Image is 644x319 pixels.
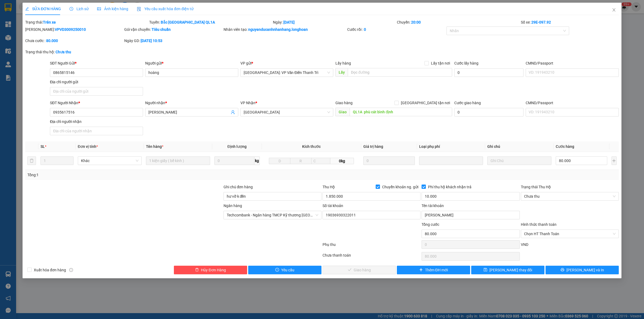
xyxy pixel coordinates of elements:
b: Bắc [GEOGRAPHIC_DATA] QL1A [161,20,215,24]
input: Dọc đường [348,68,452,77]
div: Gói vận chuyển: [124,27,222,32]
span: [PERSON_NAME] thay đổi [489,267,532,273]
div: Số xe: [520,19,619,25]
div: CMND/Passport [526,100,619,106]
div: Nhân viên tạo: [224,27,346,32]
b: nguyenducanhnhanhang.longhoan [248,27,308,32]
div: Phụ thu [322,242,421,251]
div: Địa chỉ người gửi [50,79,143,85]
span: user-add [231,110,235,114]
b: 20:00 [411,20,421,24]
th: Ghi chú [485,141,553,152]
span: Chuyển khoản ng. gửi [380,184,420,190]
span: Giao [335,108,350,116]
input: D [269,158,290,164]
span: picture [97,7,101,11]
div: Ngày: [272,19,396,25]
span: Hà Nội: VP Văn Điển Thanh Trì [244,69,330,77]
input: 0 [363,156,415,165]
span: plus [419,268,423,272]
button: plus [612,156,617,165]
span: Phí thu hộ khách nhận trả [426,184,474,190]
span: info-circle [69,268,73,272]
span: exclamation-circle [275,268,279,272]
label: Hình thức thanh toán [521,222,557,227]
span: Chưa thu [524,192,616,200]
input: R [290,158,312,164]
span: Định lượng [228,144,247,149]
b: Tiêu chuẩn [152,27,171,32]
div: Tuyến: [149,19,273,25]
div: Chưa cước : [25,38,123,44]
span: kg [254,156,260,165]
div: VP gửi [240,60,334,66]
span: Chọn HT Thanh Toán [524,230,616,238]
span: close [612,8,616,12]
div: CMND/Passport [526,60,619,66]
span: printer [561,268,564,272]
div: Người gửi [145,60,238,66]
div: SĐT Người Nhận [50,100,143,106]
div: Trạng thái Thu Hộ [521,184,619,190]
b: VPVD3009250010 [55,27,86,32]
span: VND [521,242,528,247]
input: Ghi Chú [487,156,551,165]
span: Xuất hóa đơn hàng [32,267,68,273]
span: Lấy hàng [335,61,351,65]
span: edit [25,7,29,11]
input: Dọc đường [350,108,452,116]
span: SL [41,144,45,149]
span: Tên hàng [146,144,163,149]
input: Cước giao hàng [454,108,524,117]
label: Cước giao hàng [454,101,481,105]
span: Ảnh kiện hàng [97,7,128,11]
b: [DATE] 10:53 [141,39,162,43]
button: exclamation-circleYêu cầu [248,266,321,274]
span: Yêu cầu [281,267,294,273]
span: save [484,268,487,272]
span: clock-circle [69,7,73,11]
span: Techcombank - Ngân hàng TMCP Kỹ thương Việt Nam [227,211,318,219]
input: VD: Bàn, Ghế [146,156,210,165]
b: 0 [364,27,366,32]
div: Cước rồi : [347,27,445,32]
div: Địa chỉ người nhận [50,119,143,125]
label: Tên tài khoản [422,204,444,208]
span: Khác [81,157,138,165]
span: Giá trị hàng [363,144,383,149]
span: Thu Hộ [323,185,335,189]
span: [PERSON_NAME] và In [566,267,604,273]
button: deleteHủy Đơn Hàng [174,266,247,274]
div: Ngày GD: [124,38,222,44]
span: Lịch sử [69,7,89,11]
input: Địa chỉ của người gửi [50,87,143,96]
div: Trạng thái: [25,19,149,25]
button: Close [606,3,621,18]
span: Cước hàng [556,144,574,149]
label: Cước lấy hàng [454,61,478,65]
span: Lấy tận nơi [429,60,452,66]
label: Ghi chú đơn hàng [224,185,253,189]
button: plusThêm ĐH mới [397,266,470,274]
span: delete [195,268,199,272]
button: checkGiao hàng [323,266,396,274]
span: Tổng cước [422,222,439,227]
span: Hủy Đơn Hàng [201,267,226,273]
b: 29E-097.92 [531,20,551,24]
div: Tổng: 1 [27,172,248,178]
span: SỬA ĐƠN HÀNG [25,7,61,11]
div: Chưa thanh toán [322,252,421,262]
div: Người nhận [145,100,238,106]
b: Trên xe [43,20,56,24]
input: Địa chỉ của người nhận [50,127,143,135]
button: delete [27,156,36,165]
span: Kích thước [302,144,321,149]
input: Cước lấy hàng [454,68,524,77]
button: save[PERSON_NAME] thay đổi [471,266,544,274]
b: [DATE] [283,20,295,24]
div: [PERSON_NAME]: [25,27,123,32]
input: Ghi chú đơn hàng [224,192,321,201]
label: Ngân hàng [224,204,242,208]
b: Chưa thu [56,50,71,54]
span: VP Nhận [240,101,255,105]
